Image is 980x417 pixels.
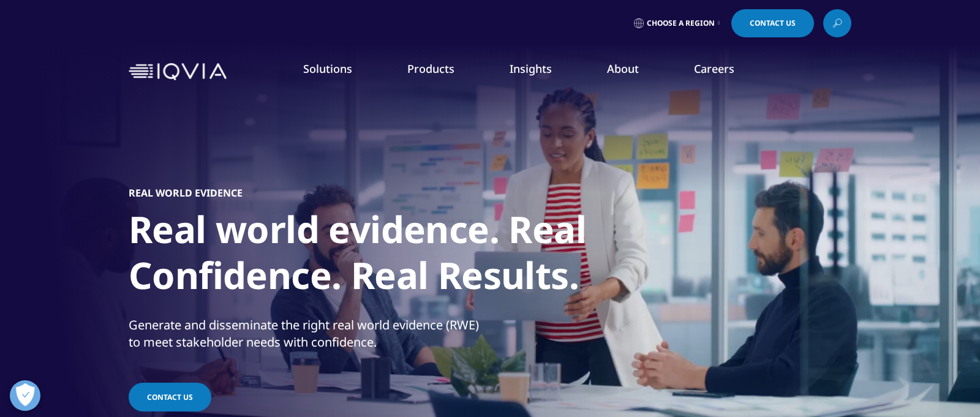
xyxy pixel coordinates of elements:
[129,383,211,411] a: Contact us
[147,392,193,402] span: Contact us
[510,61,552,76] a: Insights
[731,9,814,37] a: Contact Us
[647,18,715,28] span: Choose a Region
[303,61,352,76] a: Solutions
[607,61,639,76] a: About
[750,20,796,27] span: Contact Us
[129,206,588,306] h1: Real world evidence. Real Confidence. Real Results.
[694,61,734,76] a: Careers
[10,380,40,411] button: Open Preferences
[407,61,454,76] a: Products
[129,187,243,199] h5: Real World Evidence
[129,63,227,81] img: IQVIA Healthcare Information Technology and Pharma Clinical Research Company
[232,43,851,100] nav: Primary
[129,317,487,358] p: Generate and disseminate the right real world evidence (RWE) to meet stakeholder needs with confi...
